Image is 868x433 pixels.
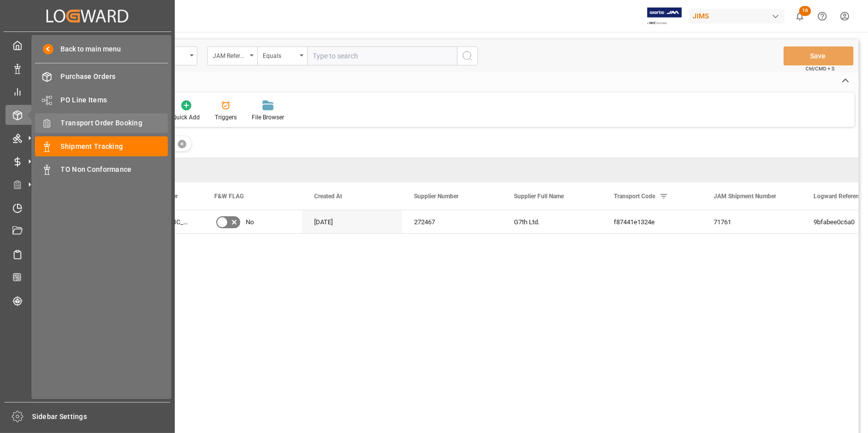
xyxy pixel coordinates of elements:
button: open menu [207,46,257,65]
span: 16 [799,6,811,16]
button: Save [784,46,854,65]
span: TO Non Conformance [61,164,168,175]
img: Exertis%20JAM%20-%20Email%20Logo.jpg_1722504956.jpg [647,7,682,25]
button: show 16 new notifications [789,5,811,27]
div: G7th Ltd. [502,210,602,233]
a: Document Management [5,221,169,241]
a: TO Non Conformance [35,160,168,179]
a: Sailing Schedules [5,244,169,264]
div: Equals [263,49,297,60]
span: No [246,211,254,234]
a: PO Line Items [35,90,168,109]
button: JIMS [689,6,789,25]
span: Logward Reference [814,193,865,200]
button: Help Center [811,5,834,27]
span: Purchase Orders [61,71,168,82]
div: f87441e1324e [602,210,702,233]
span: Created At [314,193,342,200]
span: Transport Code [614,193,655,200]
span: Shipment Tracking [61,141,168,152]
button: search button [457,46,478,65]
div: JIMS [689,9,785,23]
div: 71761 [702,210,802,233]
span: Supplier Full Name [514,193,564,200]
a: Tracking Shipment [5,291,169,310]
span: Sidebar Settings [32,412,171,422]
div: File Browser [252,113,284,122]
span: Back to main menu [53,44,121,54]
button: open menu [257,46,307,65]
div: ✕ [178,140,186,148]
a: Shipment Tracking [35,136,168,156]
a: Data Management [5,58,169,78]
span: PO Line Items [61,95,168,105]
span: F&W FLAG [214,193,244,200]
a: CO2 Calculator [5,268,169,287]
input: Type to search [307,46,457,65]
a: Timeslot Management V2 [5,198,169,217]
div: JAM Reference Number [213,49,247,60]
a: Transport Order Booking [35,113,168,133]
div: Quick Add [172,113,200,122]
a: Purchase Orders [35,67,168,86]
a: My Cockpit [5,35,169,55]
span: Supplier Number [414,193,458,200]
div: [DATE] [302,210,402,233]
span: Transport Order Booking [61,118,168,128]
span: JAM Shipment Number [714,193,776,200]
a: My Reports [5,82,169,101]
div: Triggers [215,113,237,122]
span: Ctrl/CMD + S [806,65,835,72]
div: 272467 [402,210,502,233]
